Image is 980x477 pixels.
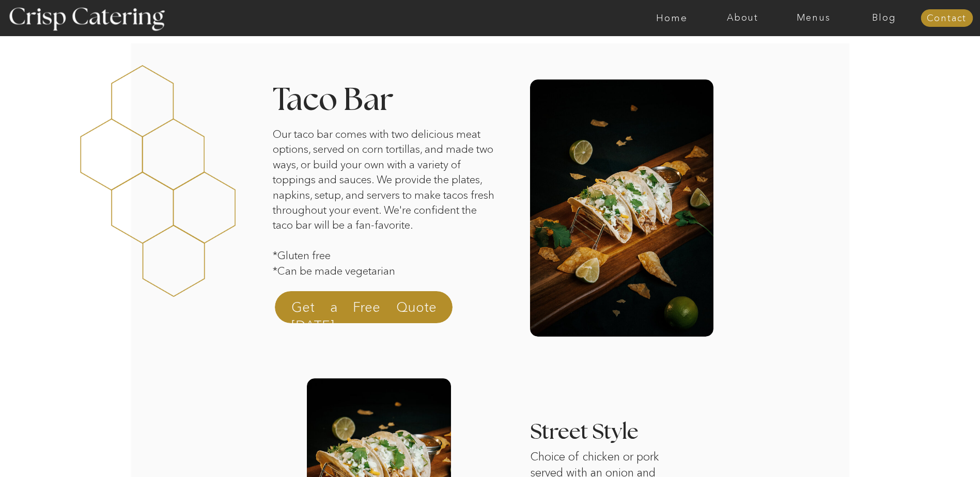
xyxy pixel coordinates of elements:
[636,13,707,23] a: Home
[804,314,980,438] iframe: podium webchat widget prompt
[921,13,973,24] a: Contact
[707,13,778,23] a: About
[778,13,849,23] a: Menus
[273,126,499,288] p: Our taco bar comes with two delicious meat options, served on corn tortillas, and made two ways, ...
[273,85,471,113] h2: Taco Bar
[530,422,695,444] h3: Street Style
[291,298,437,323] a: Get a Free Quote [DATE]
[849,13,920,23] a: Blog
[877,425,980,477] iframe: podium webchat widget bubble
